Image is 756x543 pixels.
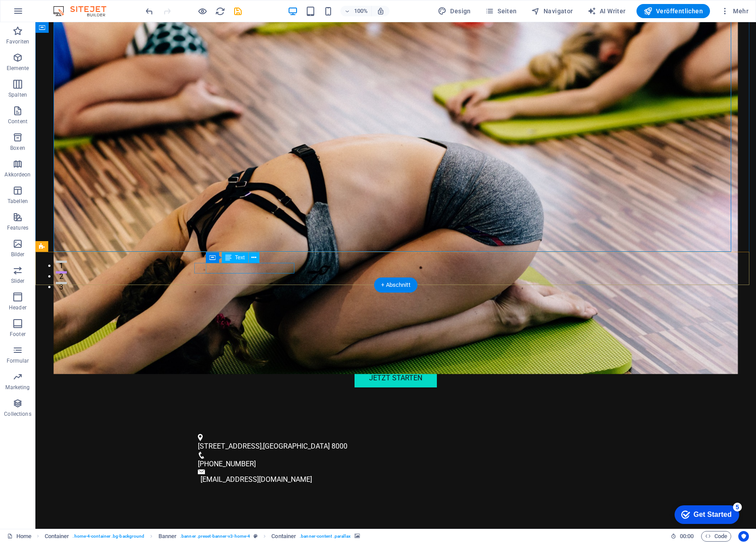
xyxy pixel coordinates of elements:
[254,534,258,539] i: Dieses Element ist ein anpassbares Preset
[215,6,225,16] button: reload
[738,531,749,542] button: Usercentrics
[7,65,29,72] p: Elemente
[8,91,27,98] p: Spalten
[8,198,28,205] p: Tabellen
[584,4,629,18] button: AI Writer
[235,255,245,260] span: Text
[215,6,225,16] i: Seite neu laden
[165,453,277,461] a: [EMAIL_ADDRESS][DOMAIN_NAME]
[4,410,31,418] p: Collections
[26,10,64,18] div: Get Started
[680,531,694,542] span: 00 00
[162,420,226,428] span: [STREET_ADDRESS]
[10,145,25,152] p: Boxen
[587,7,626,16] span: AI Writer
[340,6,372,16] button: 100%
[20,260,31,262] button: 3
[162,419,552,430] p: ,
[7,357,29,364] p: Formular
[233,6,243,16] i: Save (Ctrl+S)
[485,7,517,16] span: Seiten
[20,249,31,251] button: 2
[5,384,30,391] p: Marketing
[66,2,74,11] div: 5
[355,534,360,539] i: Element verfügt über einen Hintergrund
[45,531,360,542] nav: breadcrumb
[158,531,177,542] span: Klick zum Auswählen. Doppelklick zum Bearbeiten
[705,531,727,542] span: Code
[7,4,72,23] div: Get Started 5 items remaining, 0% complete
[10,331,26,338] p: Footer
[11,251,25,258] p: Bilder
[6,38,29,45] p: Favoriten
[701,531,731,542] button: Code
[197,6,208,16] button: Klicke hier, um den Vorschau-Modus zu verlassen
[11,277,25,285] p: Slider
[4,171,31,178] p: Akkordeon
[717,4,752,18] button: Mehr
[180,531,250,542] span: . banner .preset-banner-v3-home-4
[7,224,28,231] p: Features
[434,4,474,18] div: Design (Strg+Alt+Y)
[482,4,521,18] button: Seiten
[144,6,154,16] button: undo
[300,531,351,542] span: . banner-content .parallax
[45,531,69,542] span: Klick zum Auswählen. Doppelklick zum Bearbeiten
[73,531,144,542] span: . home-4-container .bg-background
[438,7,471,16] span: Design
[9,304,27,311] p: Header
[531,7,573,16] span: Navigator
[644,7,703,16] span: Veröffentlichen
[8,118,27,125] p: Content
[51,6,117,16] img: Editor Logo
[434,4,474,18] button: Design
[721,7,748,16] span: Mehr
[377,7,385,15] i: Bei Größenänderung Zoomstufe automatisch an das gewählte Gerät anpassen.
[162,438,220,446] span: [PHONE_NUMBER]
[144,6,154,16] i: Rückgängig: Menüpunkte ändern (Strg+Z)
[20,238,31,241] button: 1
[228,420,294,428] span: [GEOGRAPHIC_DATA]
[686,533,687,539] span: :
[374,277,417,293] div: + Abschnitt
[271,531,296,542] span: Klick zum Auswählen. Doppelklick zum Bearbeiten
[636,4,710,18] button: Veröffentlichen
[528,4,577,18] button: Navigator
[354,6,368,16] h6: 100%
[296,420,312,428] span: 8000
[232,6,243,16] button: save
[7,531,31,542] a: Klick, um Auswahl aufzuheben. Doppelklick öffnet Seitenverwaltung
[671,531,694,542] h6: Session-Zeit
